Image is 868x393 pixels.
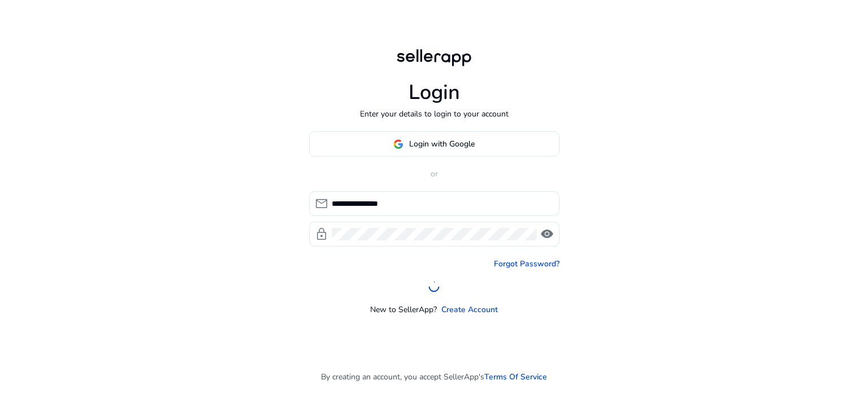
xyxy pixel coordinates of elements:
[315,227,328,241] span: lock
[409,138,475,150] span: Login with Google
[309,131,559,157] button: Login with Google
[315,197,328,210] span: mail
[540,227,554,241] span: visibility
[360,108,509,120] p: Enter your details to login to your account
[494,258,559,270] a: Forgot Password?
[409,80,460,105] h1: Login
[484,371,547,383] a: Terms Of Service
[370,304,437,316] p: New to SellerApp?
[309,168,559,180] p: or
[393,139,403,149] img: google-logo.svg
[441,304,498,316] a: Create Account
